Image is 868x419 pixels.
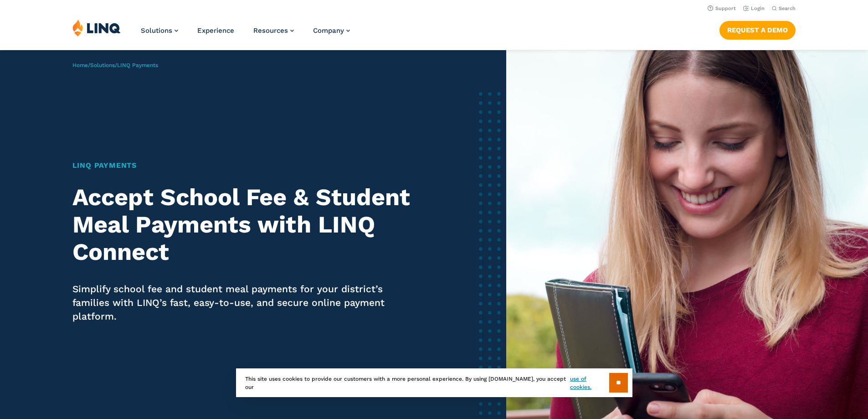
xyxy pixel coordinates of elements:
[141,26,178,35] a: Solutions
[570,375,609,391] a: use of cookies.
[72,62,88,68] a: Home
[197,26,234,35] a: Experience
[72,160,415,171] h1: LINQ Payments
[141,26,172,35] span: Solutions
[236,368,632,397] div: This site uses cookies to provide our customers with a more personal experience. By using [DOMAIN...
[708,5,736,11] a: Support
[72,19,121,36] img: LINQ | K‑12 Software
[72,282,415,323] p: Simplify school fee and student meal payments for your district’s families with LINQ’s fast, easy...
[141,19,350,49] nav: Primary Navigation
[72,184,415,265] h2: Accept School Fee & Student Meal Payments with LINQ Connect
[313,26,344,35] span: Company
[253,26,288,35] span: Resources
[117,62,158,68] span: LINQ Payments
[719,21,796,39] a: Request a Demo
[743,5,765,11] a: Login
[72,62,158,68] span: / /
[779,5,796,11] span: Search
[253,26,294,35] a: Resources
[772,5,796,12] button: Open Search Bar
[90,62,115,68] a: Solutions
[313,26,350,35] a: Company
[719,19,796,39] nav: Button Navigation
